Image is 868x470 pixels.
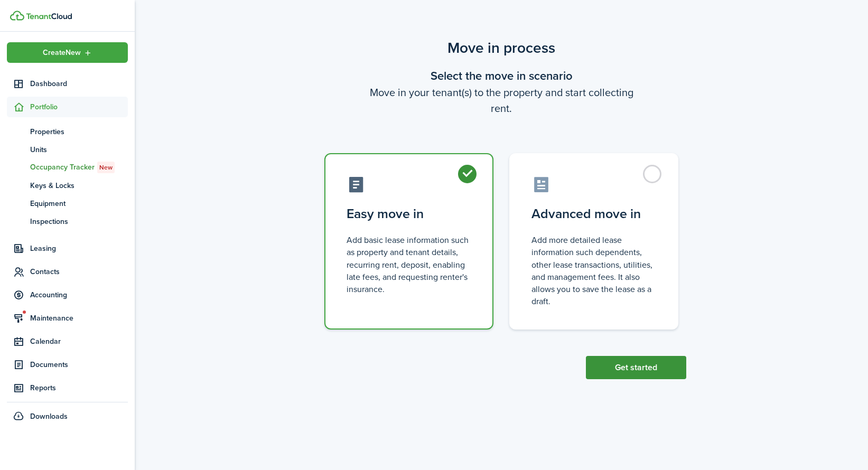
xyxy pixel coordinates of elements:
span: Documents [30,359,128,370]
a: Occupancy TrackerNew [7,158,128,176]
span: Dashboard [30,78,128,89]
wizard-step-header-title: Select the move in scenario [316,67,686,84]
a: Equipment [7,194,128,212]
button: Get started [586,356,686,379]
scenario-title: Move in process [316,37,686,59]
span: Properties [30,126,128,137]
span: Occupancy Tracker [30,162,128,173]
img: TenantCloud [26,13,72,20]
span: Create New [43,49,81,57]
button: Open menu [7,42,128,63]
wizard-step-header-description: Move in your tenant(s) to the property and start collecting rent. [316,84,686,116]
a: Inspections [7,212,128,230]
span: Portfolio [30,101,128,112]
span: Contacts [30,266,128,277]
control-radio-card-description: Add more detailed lease information such dependents, other lease transactions, utilities, and man... [531,234,656,307]
span: Inspections [30,216,128,227]
a: Dashboard [7,73,128,94]
span: Calendar [30,336,128,347]
span: Equipment [30,198,128,209]
span: Downloads [30,411,68,422]
a: Keys & Locks [7,176,128,194]
a: Reports [7,378,128,398]
control-radio-card-title: Advanced move in [531,204,656,223]
span: Accounting [30,289,128,300]
span: Keys & Locks [30,180,128,191]
span: Units [30,144,128,155]
span: Leasing [30,243,128,254]
img: TenantCloud [10,11,24,21]
span: New [99,163,113,172]
a: Units [7,140,128,158]
span: Reports [30,382,128,393]
control-radio-card-title: Easy move in [347,204,471,223]
span: Maintenance [30,313,128,324]
control-radio-card-description: Add basic lease information such as property and tenant details, recurring rent, deposit, enablin... [347,234,471,295]
a: Properties [7,123,128,140]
